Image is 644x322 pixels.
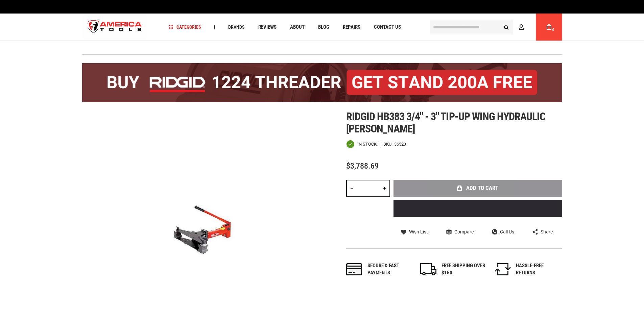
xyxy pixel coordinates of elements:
span: Categories [169,25,201,29]
a: Wish List [401,229,428,235]
img: returns [495,263,511,275]
a: Repairs [340,23,363,32]
a: Call Us [492,229,514,235]
span: $3,788.69 [346,161,379,171]
a: Blog [315,23,332,32]
a: Compare [446,229,474,235]
a: Contact Us [371,23,404,32]
span: Blog [318,25,329,30]
span: Compare [454,229,474,234]
span: Contact Us [374,25,401,30]
a: Brands [225,23,248,32]
img: payments [346,263,362,275]
span: Repairs [343,25,360,30]
span: 0 [552,28,554,32]
span: About [290,25,305,30]
span: In stock [357,142,377,146]
span: Wish List [409,229,428,234]
strong: SKU [383,142,394,146]
div: Availability [346,140,377,148]
div: HASSLE-FREE RETURNS [516,262,560,277]
a: 0 [543,14,555,41]
span: Share [541,229,553,234]
button: Search [500,21,513,33]
img: shipping [420,263,436,275]
span: Brands [228,25,245,29]
div: Secure & fast payments [367,262,411,277]
span: Reviews [258,25,277,30]
a: About [287,23,308,32]
div: 36523 [394,142,406,146]
span: Ridgid hb383 3/4" - 3" tip-up wing hydraulic [PERSON_NAME] [346,110,546,135]
a: Categories [166,23,204,32]
div: FREE SHIPPING OVER $150 [442,262,485,277]
span: Call Us [500,229,514,234]
img: BOGO: Buy the RIDGID® 1224 Threader (26092), get the 92467 200A Stand FREE! [82,63,562,102]
a: store logo [82,15,148,40]
img: America Tools [82,15,148,40]
a: Reviews [255,23,280,32]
